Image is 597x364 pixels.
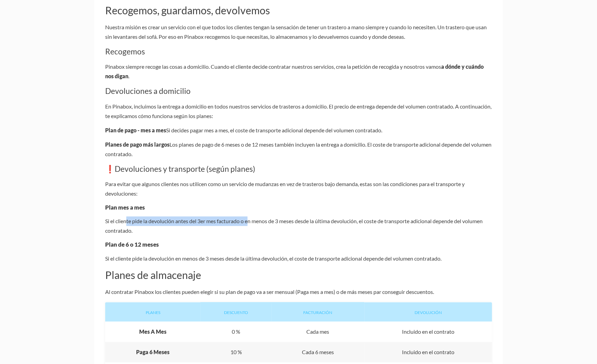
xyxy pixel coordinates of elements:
h4: Plan mes a mes [105,204,492,211]
b: Plan de pago - mes a mes [105,127,166,133]
p: Al contratar Pinabox los clientes pueden elegir si su plan de pago va a ser mensual (Paga mes a m... [105,287,492,297]
h3: Recogemos [105,47,492,56]
p: Nuestra misión es crear un servicio con el que todos los clientes tengan la sensación de tener un... [105,22,492,42]
b: Mes A Mes [139,328,166,335]
p: Si el cliente pide la devolución en menos de 3 meses desde la última devolución, el coste de tran... [105,254,492,263]
p: Pinabox siempre recoge las cosas a domicilio. Cuando el cliente decide contratar nuestros servici... [105,62,492,81]
b: Paga 6 Meses [136,349,170,355]
b: Planes de pago más largos [105,141,170,148]
div: Incluido en el contrato [364,342,492,362]
p: Si decides pagar mes a mes, el coste de transporte adicional depende del volumen contratado. [105,126,492,135]
h3: ❗️Devoluciones y transporte (según planes) [105,164,492,174]
p: Si el cliente pide la devolución antes del 3er mes facturado o en menos de 3 meses desde la últim... [105,216,492,235]
div: Facturación [271,302,364,321]
div: Devolución [364,302,492,321]
div: Descuento [200,302,271,321]
h2: Planes de almacenaje [105,269,492,282]
iframe: Chat Widget [475,277,597,364]
h4: Plan de 6 o 12 meses [105,241,492,248]
p: En Pinabox, incluimos la entrega a domicilio en todos nuestros servicios de trasteros a domicilio... [105,102,492,121]
p: Los planes de pago de 6 meses o de 12 meses también incluyen la entrega a domicilio. El coste de ... [105,140,492,159]
div: Cada mes [271,321,364,342]
div: Incluido en el contrato [364,321,492,342]
div: Cada 6 meses [271,342,364,362]
p: Para evitar que algunos clientes nos utilicen como un servicio de mudanzas en vez de trasteros ba... [105,179,492,198]
div: 0 % [200,321,271,342]
h3: Devoluciones a domicilio [105,86,492,96]
div: Planes [105,302,200,321]
div: Widget de chat [475,277,597,364]
div: 10 % [200,342,271,362]
h2: Recogemos, guardamos, devolvemos [105,4,492,17]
